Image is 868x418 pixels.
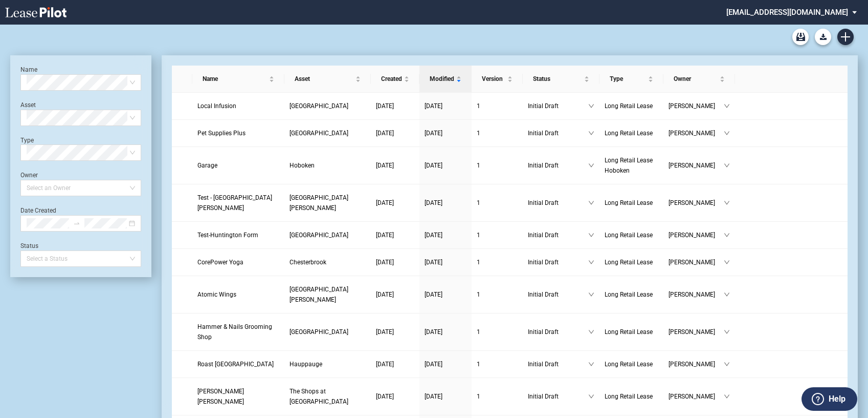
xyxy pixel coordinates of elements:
[477,162,480,169] span: 1
[20,101,36,109] label: Asset
[290,232,348,239] span: Huntington Shopping Center
[284,66,371,93] th: Asset
[290,284,366,305] a: [GEOGRAPHIC_DATA][PERSON_NAME]
[290,327,366,337] a: [GEOGRAPHIC_DATA]
[610,74,646,84] span: Type
[290,193,366,213] a: [GEOGRAPHIC_DATA][PERSON_NAME]
[588,232,594,238] span: down
[837,29,854,45] a: Create new document
[605,289,658,300] a: Long Retail Lease
[588,259,594,265] span: down
[197,128,279,138] a: Pet Supplies Plus
[477,232,480,239] span: 1
[482,74,505,84] span: Version
[197,259,243,266] span: CorePower Yoga
[197,361,274,368] span: Roast Sandwich House
[605,391,658,402] a: Long Retail Lease
[477,130,480,137] span: 1
[425,232,442,239] span: [DATE]
[477,101,518,111] a: 1
[425,327,466,337] a: [DATE]
[197,162,217,169] span: Garage
[605,232,653,239] span: Long Retail Lease
[197,130,246,137] span: Pet Supplies Plus
[425,198,466,208] a: [DATE]
[724,103,730,109] span: down
[376,101,414,111] a: [DATE]
[528,257,588,267] span: Initial Draft
[197,102,236,110] span: Local Infusion
[477,259,480,266] span: 1
[605,359,658,369] a: Long Retail Lease
[605,157,653,174] span: Long Retail Lease Hoboken
[528,230,588,240] span: Initial Draft
[425,359,466,369] a: [DATE]
[588,393,594,400] span: down
[812,29,834,45] md-menu: Download Blank Form List
[197,323,272,341] span: Hammer & Nails Grooming Shop
[669,289,724,300] span: [PERSON_NAME]
[376,291,394,298] span: [DATE]
[430,74,454,84] span: Modified
[792,29,809,45] a: Archive
[477,327,518,337] a: 1
[829,392,845,406] label: Help
[477,102,480,110] span: 1
[588,162,594,169] span: down
[815,29,831,45] button: Download Blank Form
[724,232,730,238] span: down
[533,74,582,84] span: Status
[425,130,442,137] span: [DATE]
[376,393,394,400] span: [DATE]
[376,359,414,369] a: [DATE]
[290,230,366,240] a: [GEOGRAPHIC_DATA]
[295,74,353,84] span: Asset
[20,207,56,214] label: Date Created
[419,66,472,93] th: Modified
[376,128,414,138] a: [DATE]
[290,286,348,303] span: Fresh Meadows Place West
[371,66,419,93] th: Created
[605,259,653,266] span: Long Retail Lease
[528,359,588,369] span: Initial Draft
[290,160,366,171] a: Hoboken
[669,327,724,337] span: [PERSON_NAME]
[425,160,466,171] a: [DATE]
[528,128,588,138] span: Initial Draft
[425,230,466,240] a: [DATE]
[290,328,348,336] span: Huntington Shopping Center
[20,137,34,144] label: Type
[605,257,658,267] a: Long Retail Lease
[605,230,658,240] a: Long Retail Lease
[376,102,394,110] span: [DATE]
[528,160,588,171] span: Initial Draft
[724,291,730,298] span: down
[605,128,658,138] a: Long Retail Lease
[425,289,466,300] a: [DATE]
[724,393,730,400] span: down
[20,172,38,179] label: Owner
[425,259,442,266] span: [DATE]
[290,102,348,110] span: Dedham Plaza
[20,242,38,249] label: Status
[477,291,480,298] span: 1
[376,230,414,240] a: [DATE]
[605,328,653,336] span: Long Retail Lease
[477,359,518,369] a: 1
[605,102,653,110] span: Long Retail Lease
[588,130,594,136] span: down
[669,160,724,171] span: [PERSON_NAME]
[425,361,442,368] span: [DATE]
[724,361,730,367] span: down
[197,194,272,212] span: Test - Fresh Meadows Place West
[724,329,730,335] span: down
[376,162,394,169] span: [DATE]
[669,101,724,111] span: [PERSON_NAME]
[724,130,730,136] span: down
[425,162,442,169] span: [DATE]
[588,103,594,109] span: down
[376,328,394,336] span: [DATE]
[425,257,466,267] a: [DATE]
[605,327,658,337] a: Long Retail Lease
[197,160,279,171] a: Garage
